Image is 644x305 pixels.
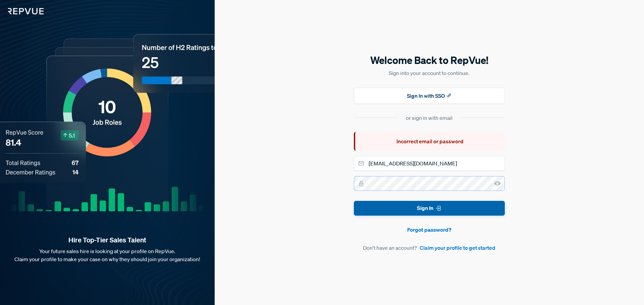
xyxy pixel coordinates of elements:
[354,226,505,234] a: Forgot password?
[354,156,505,171] input: Email address
[354,53,505,67] h5: Welcome Back to RepVue!
[354,132,505,151] div: Incorrect email or password
[354,88,505,104] button: Sign In with SSO
[11,247,204,263] p: Your future sales hire is looking at your profile on RepVue. Claim your profile to make your case...
[354,201,505,216] button: Sign In
[420,244,495,252] a: Claim your profile to get started
[406,114,452,122] div: or sign in with email
[354,244,505,252] article: Don't have an account?
[354,69,505,77] p: Sign into your account to continue.
[11,236,204,244] strong: Hire Top-Tier Sales Talent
